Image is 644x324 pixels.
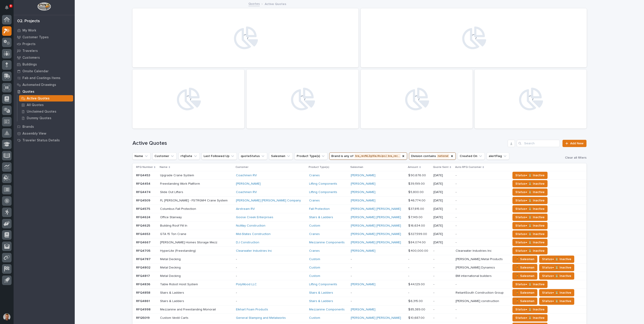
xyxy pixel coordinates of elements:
tr: RFQ4836RFQ4836 Table Robot Hoist SystemTable Robot Hoist System PolyWood LLC Lifting Components [... [132,280,586,288]
p: [PERSON_NAME] Dynamics [456,265,496,270]
p: - [456,315,457,320]
a: All Quotes [17,102,75,108]
button: Status→ ⏳ Inactive [512,314,548,322]
p: RFQ4625 [136,223,151,228]
a: PolyWood LLC [236,283,257,286]
p: [PERSON_NAME] Metal Products [456,256,504,261]
p: Customer [235,165,248,170]
button: Notifications [2,3,12,12]
p: - [408,265,410,270]
a: Custom [309,274,320,278]
span: Status→ ⏳ Inactive [542,265,571,270]
span: Status→ ⏳ Inactive [515,231,545,237]
a: Coachmen RV [236,174,257,177]
a: Cranes [309,232,320,236]
p: - [433,291,452,295]
span: 🧍 Salesman [515,256,534,262]
p: - [408,290,410,295]
p: RFQ4624 [136,215,151,219]
span: Status→ ⏳ Inactive [515,189,545,195]
a: [PERSON_NAME] [PERSON_NAME] [351,207,401,211]
p: Mezzanine and Freestanding Monorail [160,307,217,312]
p: [DATE] [433,215,452,219]
a: Custom [309,257,320,261]
p: - [456,215,457,219]
a: Goose Creek Enterprises [236,215,273,219]
p: GTA 15 Ton Crane [160,231,187,236]
span: Status→ ⏳ Inactive [515,198,545,203]
a: Lifting Components [309,190,337,194]
p: Upgrade Crane System [160,173,195,177]
button: Status→ ⏳ Inactive [539,256,574,263]
tr: RFQ4453RFQ4453 Upgrade Crane SystemUpgrade Crane System Coachmen RV Cranes [PERSON_NAME] $ 90,676... [132,171,586,180]
p: - [408,256,410,261]
p: - [456,223,457,228]
p: RFQ4802 [136,265,151,270]
span: Clear all filters [565,156,586,160]
a: [PERSON_NAME] [351,199,375,203]
span: Status→ ⏳ Inactive [515,315,545,321]
span: Status→ ⏳ Inactive [515,181,545,186]
a: Add New [562,140,586,147]
p: RFQ4817 [136,273,151,278]
img: Workspace Logo [37,2,51,11]
button: users-avatar [2,312,12,322]
p: RFQ4575 [136,206,151,211]
p: - [456,181,457,186]
button: Status→ ⏳ Inactive [512,214,548,221]
button: Name [132,152,151,160]
p: RFQ4509 [136,198,151,203]
a: [PERSON_NAME] [PERSON_NAME] [351,224,401,228]
a: Buildings [14,61,75,68]
a: Clearwater Industries Inc [236,249,272,253]
p: $ 46,774.00 [408,198,426,203]
p: Projects [22,42,36,46]
button: Status→ ⏳ Inactive [512,197,548,204]
p: Dummy Quotes [27,116,51,120]
p: - [456,282,457,286]
span: Status→ ⏳ Inactive [515,282,545,287]
span: Status→ ⏳ Inactive [515,248,545,254]
p: [DATE] [433,207,452,211]
a: [PERSON_NAME] [351,283,375,286]
p: - [351,291,405,295]
a: Brands [14,123,75,130]
p: [DATE] [433,190,452,194]
button: Last Followed Up [202,152,237,160]
button: 🧍 Salesman [512,297,537,305]
button: Status→ ⏳ Inactive [539,272,574,280]
button: Customer [152,152,177,160]
p: - [351,299,405,303]
button: Status→ ⏳ Inactive [512,189,548,196]
p: $ 327,599.00 [408,231,428,236]
p: Metal Decking [160,256,182,261]
p: - [433,274,452,278]
button: Clear all filters [561,156,586,160]
p: FL [PERSON_NAME] - FSTRGM4 Crane System [160,198,228,203]
p: RFQ4998 [136,307,151,312]
p: $ 16,634.00 [408,223,426,228]
p: $ 7,149.00 [408,215,423,219]
p: - [456,189,457,194]
p: - [456,231,457,236]
span: Status→ ⏳ Inactive [515,307,545,312]
p: - [433,249,452,253]
a: Cranes [309,249,320,253]
p: All Quotes [27,103,44,107]
button: Product Type(s) [295,152,327,160]
a: [PERSON_NAME] [PERSON_NAME] [351,316,401,320]
tr: RFQ4653RFQ4653 GTA 15 Ton CraneGTA 15 Ton Crane Mid-States Construction Cranes [PERSON_NAME] [PER... [132,230,586,238]
button: Status→ ⏳ Inactive [512,306,548,313]
a: Mezzanine Components [309,241,345,244]
a: General Stamping and Metalworks [236,316,286,320]
a: Active Quotes [17,95,75,102]
p: RFQ4858 [136,290,151,295]
button: Status→ ⏳ Inactive [539,297,574,305]
a: Lifting Components [309,283,337,286]
a: Mezzanine Components [309,308,345,312]
p: Salesman [350,165,363,170]
p: - [456,198,457,203]
p: $ 6,315.00 [408,298,424,303]
span: Status→ ⏳ Inactive [515,215,545,220]
tr: RFQ4787RFQ4787 Metal DeckingMetal Decking -Custom --- -[PERSON_NAME] Metal Products[PERSON_NAME] ... [132,255,586,264]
